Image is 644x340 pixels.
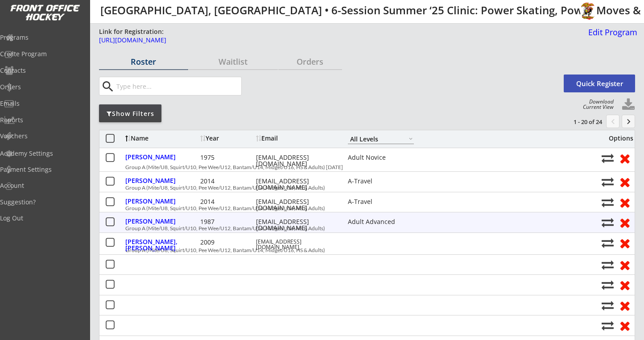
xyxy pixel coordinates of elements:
[348,178,414,184] div: A-Travel
[616,195,633,209] button: Remove from roster (no refund)
[616,278,633,292] button: Remove from roster (no refund)
[556,118,602,126] div: 1 - 20 of 24
[602,216,614,228] button: Move player
[602,135,633,141] div: Options
[99,37,549,48] a: [URL][DOMAIN_NAME]
[115,77,241,95] input: Type here...
[616,175,633,189] button: Remove from roster (no refund)
[606,115,619,128] button: chevron_left
[99,58,188,66] div: Roster
[125,185,597,191] div: Group A (Mite/U8, Squirt/U10, Pee Wee/U12, Bantam/U14, Midget/U16, HS & Adults)
[616,151,633,165] button: Remove from roster (no refund)
[200,199,254,205] div: 2014
[602,237,614,249] button: Move player
[200,178,254,184] div: 2014
[578,99,614,110] div: Download Current View
[125,178,198,184] div: [PERSON_NAME]
[200,154,254,161] div: 1975
[622,98,635,112] button: Click to download full roster. Your browser settings may try to block it, check your security set...
[348,219,414,225] div: Adult Advanced
[256,178,336,191] div: [EMAIL_ADDRESS][DOMAIN_NAME]
[348,154,414,161] div: Adult Novice
[585,28,637,44] a: Edit Program
[602,299,614,311] button: Move player
[99,27,165,36] div: Link for Registration:
[622,115,635,128] button: keyboard_arrow_right
[602,259,614,271] button: Move player
[602,196,614,208] button: Move player
[125,218,198,224] div: [PERSON_NAME]
[100,79,115,94] button: search
[99,109,161,118] div: Show Filters
[602,152,614,164] button: Move player
[99,37,549,43] div: [URL][DOMAIN_NAME]
[125,198,198,204] div: [PERSON_NAME]
[602,319,614,332] button: Move player
[256,219,336,231] div: [EMAIL_ADDRESS][DOMAIN_NAME]
[616,216,633,229] button: Remove from roster (no refund)
[189,58,278,66] div: Waitlist
[602,279,614,291] button: Move player
[602,176,614,188] button: Move player
[278,58,342,66] div: Orders
[616,299,633,312] button: Remove from roster (no refund)
[585,28,637,36] div: Edit Program
[348,199,414,205] div: A-Travel
[564,75,635,92] button: Quick Register
[125,226,597,231] div: Group A (Mite/U8, Squirt/U10, Pee Wee/U12, Bantam/U14, Midget/U16, HS & Adults)
[200,239,254,245] div: 2009
[125,135,198,141] div: Name
[256,239,336,250] div: [EMAIL_ADDRESS][DOMAIN_NAME]
[125,248,597,253] div: Group A (Mite/U8, Squirt/U10, Pee Wee/U12, Bantam/U14, Midget/U16, HS & Adults)
[125,165,597,170] div: Group A (Mite/U8, Squirt/U10, Pee Wee/U12, Bantam/U14, Midget/U16, HS & Adults) [DATE]
[616,319,633,332] button: Remove from roster (no refund)
[616,236,633,250] button: Remove from roster (no refund)
[256,135,336,141] div: Email
[125,154,198,160] div: [PERSON_NAME]
[616,258,633,272] button: Remove from roster (no refund)
[125,239,198,251] div: [PERSON_NAME], [PERSON_NAME]
[125,206,597,211] div: Group A (Mite/U8, Squirt/U10, Pee Wee/U12, Bantam/U14, Midget/U16, HS & Adults)
[256,154,336,167] div: [EMAIL_ADDRESS][DOMAIN_NAME]
[200,135,254,141] div: Year
[256,199,336,211] div: [EMAIL_ADDRESS][DOMAIN_NAME]
[200,219,254,225] div: 1987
